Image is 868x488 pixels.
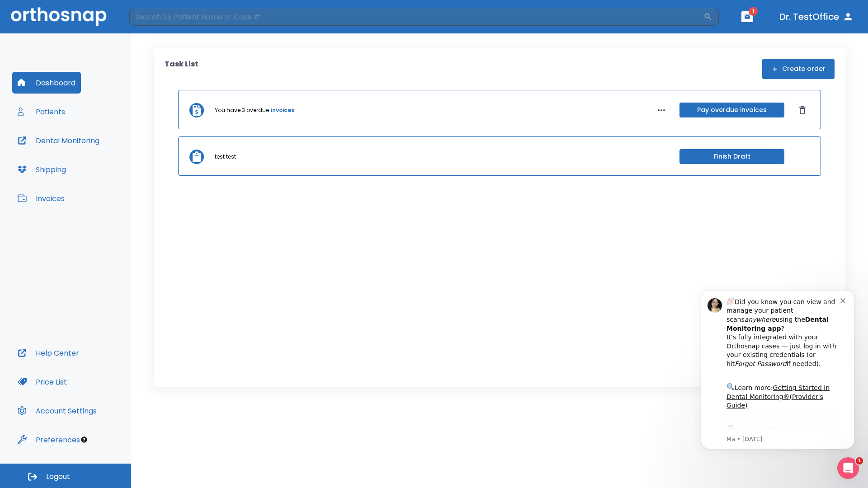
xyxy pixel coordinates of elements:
[215,153,236,161] p: test test
[12,159,71,180] button: Shipping
[679,103,784,117] button: Pay overdue invoices
[776,9,857,25] button: Dr. TestOffice
[11,7,107,26] img: Orthosnap
[12,400,102,422] button: Account Settings
[46,472,70,482] span: Logout
[12,371,72,393] button: Price List
[12,429,85,450] button: Preferences
[271,106,294,114] a: invoices
[749,7,758,16] span: 1
[12,72,81,94] button: Dashboard
[80,436,88,444] div: Tooltip anchor
[165,59,198,79] p: Task List
[12,188,70,209] button: Invoices
[856,457,863,465] span: 1
[12,101,71,122] button: Patients
[687,279,868,483] iframe: Intercom notifications message
[215,106,269,114] p: You have 3 overdue
[679,149,784,164] button: Finish Draft
[762,59,835,79] button: Create order
[837,457,859,479] iframe: Intercom live chat
[12,130,105,151] button: Dental Monitoring
[129,8,703,26] input: Search by Patient Name or Case #
[12,342,85,364] button: Help Center
[795,103,810,117] button: Dismiss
